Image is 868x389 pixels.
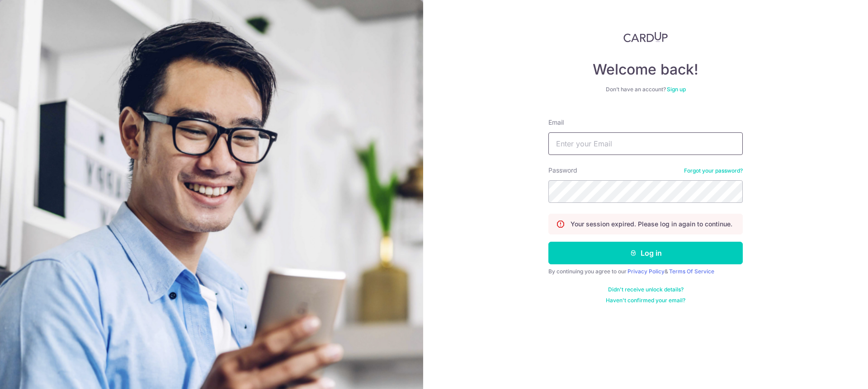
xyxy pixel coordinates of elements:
[684,167,743,174] a: Forgot your password?
[548,166,577,175] label: Password
[608,286,684,293] a: Didn't receive unlock details?
[627,268,665,275] a: Privacy Policy
[548,132,743,155] input: Enter your Email
[669,268,714,275] a: Terms Of Service
[548,118,564,127] label: Email
[623,32,668,42] img: CardUp Logo
[548,86,743,93] div: Don’t have an account?
[548,242,743,264] button: Log in
[571,220,732,229] p: Your session expired. Please log in again to continue.
[548,268,743,275] div: By continuing you agree to our &
[667,86,686,93] a: Sign up
[606,297,685,304] a: Haven't confirmed your email?
[548,61,743,79] h4: Welcome back!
